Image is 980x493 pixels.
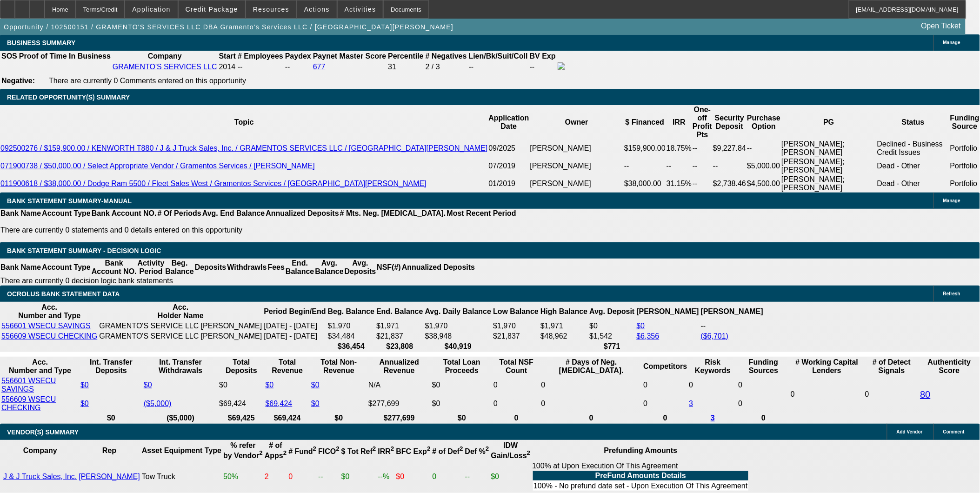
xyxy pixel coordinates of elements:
[1,303,98,320] th: Acc. Number and Type
[877,175,950,193] td: Dead - Other
[141,461,222,492] td: Tow Truck
[541,413,642,423] th: 0
[4,23,453,31] span: Opportunity / 102500151 / GRAMENTO'S SERVICES LLC DBA Gramento's Services LLC / [GEOGRAPHIC_DATA]...
[624,140,666,157] td: $159,900.00
[41,209,91,218] th: Account Type
[99,332,262,341] td: GRAMENTO'S SERVICE LLC [PERSON_NAME]
[314,259,344,276] th: Avg. Balance
[530,175,624,193] td: [PERSON_NAME]
[368,376,431,394] td: N/A
[7,39,75,47] span: BUSINESS SUMMARY
[388,52,423,60] b: Percentile
[692,175,713,193] td: --
[533,481,748,491] td: 100% - No prefund date set - Upon Execution Of This Agreement
[376,259,401,276] th: NSF(#)
[791,390,795,398] span: 0
[376,342,423,351] th: $23,808
[219,395,264,413] td: $69,424
[79,473,140,480] a: [PERSON_NAME]
[7,247,161,254] span: Bank Statement Summary - Decision Logic
[396,461,431,492] td: $0
[311,358,367,375] th: Total Non-Revenue
[692,105,713,140] th: One-off Profit Pts
[558,62,565,70] img: facebook-icon.png
[327,303,375,320] th: Beg. Balance
[493,395,540,413] td: 0
[950,140,980,157] td: Portfolio
[432,395,492,413] td: $0
[219,52,236,60] b: Start
[541,395,642,413] td: 0
[0,226,516,234] p: There are currently 0 statements and 0 details entered on this opportunity
[532,462,749,492] div: 100% at Upon Execution Of This Agreement
[781,157,877,175] td: [PERSON_NAME]; [PERSON_NAME]
[604,446,678,454] b: Prefunding Amounts
[318,447,340,455] b: FICO
[425,342,492,351] th: $40,919
[425,321,492,331] td: $1,970
[186,6,238,13] span: Credit Package
[636,303,700,320] th: [PERSON_NAME]
[0,162,315,170] a: 071900738 / $50,000.00 / Select Appropriate Vendor / Gramentos Services / [PERSON_NAME]
[219,376,264,394] td: $0
[624,175,666,193] td: $38,000.00
[345,6,376,13] span: Activities
[488,157,530,175] td: 07/2019
[530,52,556,60] b: BV Exp
[202,209,266,218] th: Avg. End Balance
[304,6,330,13] span: Actions
[297,0,337,18] button: Actions
[747,175,781,193] td: $4,500.00
[91,209,157,218] th: Bank Account NO.
[391,446,394,453] sup: 2
[488,105,530,140] th: Application Date
[643,395,687,413] td: 0
[738,376,789,394] td: 0
[341,461,377,492] td: $0
[264,461,287,492] td: 2
[376,332,423,341] td: $21,837
[781,140,877,157] td: [PERSON_NAME]; [PERSON_NAME]
[253,6,289,13] span: Resources
[666,175,692,193] td: 31.15%
[165,259,194,276] th: Beg. Balance
[637,332,660,340] a: $6,356
[238,52,283,60] b: # Employees
[80,381,89,389] a: $0
[80,413,142,423] th: $0
[340,209,447,218] th: # Mts. Neg. [MEDICAL_DATA].
[157,209,202,218] th: # Of Periods
[1,52,18,61] th: SOS
[142,446,221,454] b: Asset Equipment Type
[0,180,427,187] a: 011900618 / $38,000.00 / Dodge Ram 5500 / Fleet Sales West / Gramentos Services / [GEOGRAPHIC_DAT...
[666,157,692,175] td: --
[219,358,264,375] th: Total Deposits
[589,332,635,341] td: $1,542
[950,175,980,193] td: Portfolio
[99,321,262,331] td: GRAMENTO'S SERVICE LLC [PERSON_NAME]
[283,450,287,457] sup: 2
[943,291,960,296] span: Refresh
[493,358,540,375] th: Sum of the Total NSF Count and Total Overdraft Fee Count from Ocrolus
[877,157,950,175] td: Dead - Other
[265,441,287,460] b: # of Apps
[426,52,467,60] b: # Negatives
[219,413,264,423] th: $69,425
[540,303,588,320] th: High Balance
[7,93,130,101] span: RELATED OPPORTUNITY(S) SUMMARY
[373,446,376,453] sup: 2
[1,77,35,85] b: Negative:
[227,259,267,276] th: Withdrawls
[113,63,217,71] a: GRAMENTO'S SERVICES LLC
[465,447,489,455] b: Def %
[943,429,965,434] span: Comment
[595,472,686,480] b: PreFund Amounts Details
[781,175,877,193] td: [PERSON_NAME]; [PERSON_NAME]
[541,376,642,394] td: 0
[897,429,923,434] span: Add Vendor
[493,376,540,394] td: 0
[194,259,227,276] th: Deposits
[790,358,864,375] th: # Working Capital Lenders
[865,358,919,375] th: # of Detect Signals
[336,446,339,453] sup: 2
